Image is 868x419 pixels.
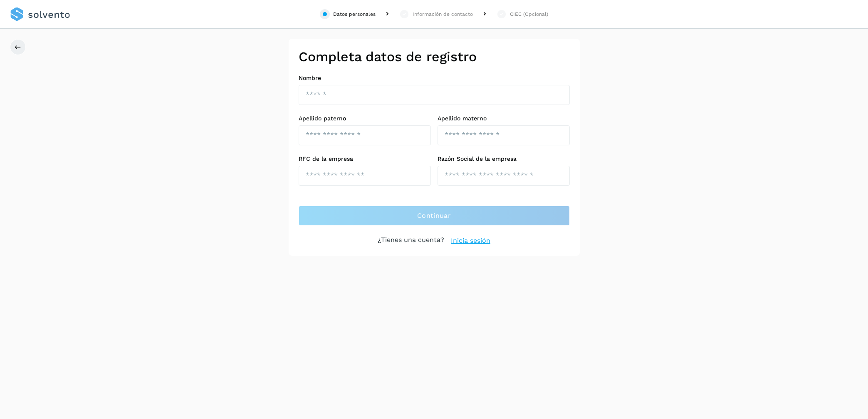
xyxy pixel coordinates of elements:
label: RFC de la empresa [299,155,431,162]
label: Apellido paterno [299,115,431,122]
label: Nombre [299,75,570,82]
a: Inicia sesión [451,236,490,246]
div: Información de contacto [413,10,473,18]
div: CIEC (Opcional) [510,10,548,18]
label: Apellido materno [438,115,570,122]
label: Razón Social de la empresa [438,155,570,162]
h2: Completa datos de registro [299,49,570,65]
p: ¿Tienes una cuenta? [378,236,444,246]
button: Continuar [299,206,570,226]
div: Datos personales [333,10,376,18]
span: Continuar [417,211,451,220]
